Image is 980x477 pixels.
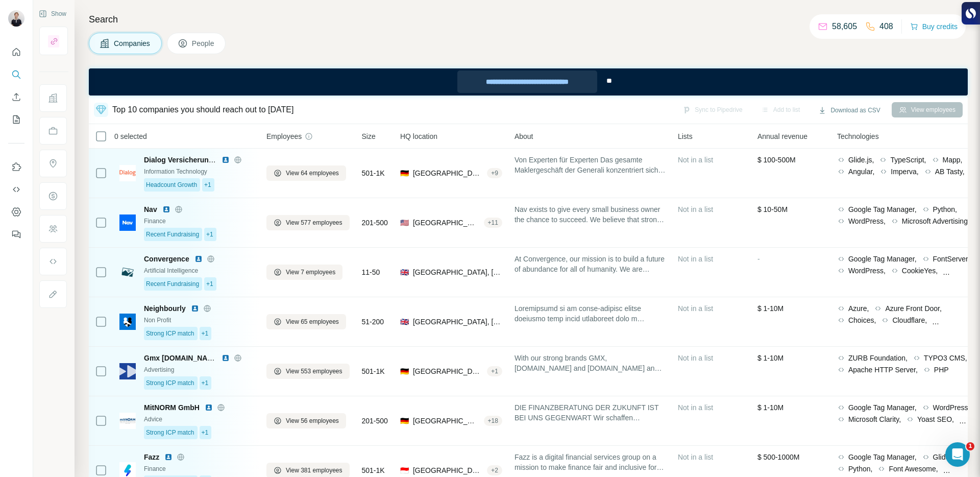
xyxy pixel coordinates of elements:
[266,314,346,329] button: View 65 employees
[286,466,342,475] span: View 381 employees
[902,216,970,226] span: Microsoft Advertising,
[757,255,760,263] span: -
[146,428,194,437] span: Strong ICP match
[910,19,958,34] button: Buy credits
[144,217,254,226] div: Finance
[119,314,136,330] img: Logo of Neighbourly
[112,104,293,116] div: Top 10 companies you should reach out to [DATE]
[206,230,213,239] span: +1
[8,110,24,129] button: My lists
[362,317,384,327] span: 51-200
[487,367,502,376] div: + 1
[413,168,483,178] span: [GEOGRAPHIC_DATA], [GEOGRAPHIC_DATA]|[GEOGRAPHIC_DATA]|[GEOGRAPHIC_DATA], Landeshauptstadt
[848,254,917,264] span: Google Tag Manager,
[144,204,157,214] span: Nav
[204,180,211,189] span: +1
[286,169,339,178] span: View 64 employees
[144,303,186,314] span: Neighbourly
[8,10,24,27] img: Avatar
[266,364,350,379] button: View 553 employees
[400,168,409,178] span: 🇩🇪
[362,267,380,277] span: 11-50
[889,464,938,474] span: Font Awesome,
[89,12,968,27] h4: Search
[362,131,376,141] span: Size
[205,403,213,412] img: LinkedIn logo
[286,416,339,425] span: View 56 employees
[286,218,342,227] span: View 577 employees
[487,169,502,178] div: + 9
[8,65,24,84] button: Search
[400,317,409,327] span: 🇬🇧
[164,453,173,461] img: LinkedIn logo
[514,303,666,324] span: Loremipsumd si am conse-adipisc elitse doeiusmo temp incid utlaboreet dolo m aliquaen admini ve q...
[848,414,901,424] span: Microsoft Clarity,
[119,264,136,280] img: Logo of Convergence
[924,353,967,363] span: TYPO3 CMS,
[146,230,199,239] span: Recent Fundraising
[413,218,480,228] span: [GEOGRAPHIC_DATA]
[413,317,502,327] span: [GEOGRAPHIC_DATA], [GEOGRAPHIC_DATA], [GEOGRAPHIC_DATA]
[848,166,874,177] span: Angular,
[266,131,302,141] span: Employees
[194,255,203,263] img: LinkedIn logo
[114,38,151,49] span: Companies
[848,365,918,375] span: Apache HTTP Server,
[413,267,502,277] span: [GEOGRAPHIC_DATA], [GEOGRAPHIC_DATA]
[848,402,917,413] span: Google Tag Manager,
[222,156,230,164] img: LinkedIn logo
[202,378,209,388] span: +1
[362,465,385,475] span: 501-1K
[892,315,927,325] span: Cloudflare,
[935,166,965,177] span: AB Tasty,
[678,354,713,362] span: Not in a list
[146,378,194,388] span: Strong ICP match
[362,366,385,376] span: 501-1K
[144,402,200,413] span: MitNORM GmbH
[146,329,194,338] span: Strong ICP match
[162,205,170,213] img: LinkedIn logo
[757,131,807,141] span: Annual revenue
[206,279,213,289] span: +1
[848,452,917,462] span: Google Tag Manager,
[400,366,409,376] span: 🇩🇪
[144,365,254,374] div: Advertising
[811,103,887,118] button: Download as CSV
[514,353,666,373] span: With our strong brands GMX, [DOMAIN_NAME] and [DOMAIN_NAME] and over 43 million active users, we ...
[191,304,199,313] img: LinkedIn logo
[119,165,136,181] img: Logo of Dialog Versicherungen
[966,442,974,450] span: 1
[362,168,385,178] span: 501-1K
[266,413,346,428] button: View 56 employees
[945,442,970,467] iframe: Intercom live chat
[487,466,502,475] div: + 2
[757,205,788,213] span: $ 10-50M
[400,131,437,141] span: HQ location
[89,68,968,96] iframe: Banner
[678,453,713,461] span: Not in a list
[848,155,874,165] span: Glide.js,
[757,453,800,461] span: $ 500-1000M
[678,131,693,141] span: Lists
[879,20,893,33] p: 408
[837,131,879,141] span: Technologies
[413,465,483,475] span: [GEOGRAPHIC_DATA], Special capital Region of [GEOGRAPHIC_DATA], [GEOGRAPHIC_DATA]
[514,155,666,175] span: Von Experten für Experten Das gesamte Maklergeschäft der Generali konzentriert sich unter einer M...
[848,204,917,214] span: Google Tag Manager,
[757,304,783,313] span: $ 1-10M
[144,266,254,275] div: Artificial Intelligence
[8,158,24,176] button: Use Surfe on LinkedIn
[678,156,713,164] span: Not in a list
[286,317,339,326] span: View 65 employees
[144,354,296,362] span: Gmx [DOMAIN_NAME] and [DOMAIN_NAME]
[848,303,869,314] span: Azure,
[8,180,24,199] button: Use Surfe API
[266,165,346,181] button: View 64 employees
[144,464,254,473] div: Finance
[484,218,502,227] div: + 11
[8,43,24,61] button: Quick start
[484,416,502,425] div: + 18
[943,155,963,165] span: Mapp,
[114,131,147,141] span: 0 selected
